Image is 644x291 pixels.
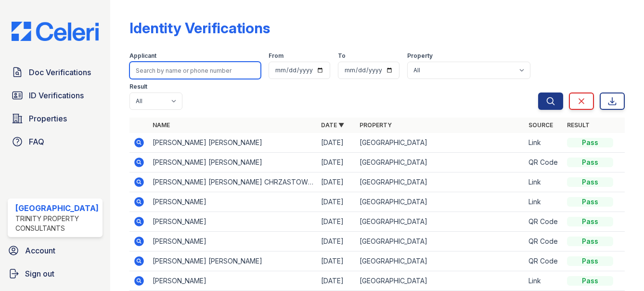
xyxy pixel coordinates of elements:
span: Sign out [25,268,54,279]
span: Account [25,245,55,256]
div: Pass [567,256,613,266]
div: Pass [567,158,613,167]
td: [PERSON_NAME] [149,192,318,212]
div: Pass [567,138,613,147]
td: Link [525,172,563,192]
span: Properties [29,113,67,124]
a: Result [567,121,590,129]
a: ID Verifications [8,86,103,105]
td: [GEOGRAPHIC_DATA] [356,172,525,192]
td: Link [525,192,563,212]
td: [DATE] [317,153,356,172]
span: FAQ [29,136,44,147]
td: [PERSON_NAME] [PERSON_NAME] [149,133,318,153]
td: [PERSON_NAME] [PERSON_NAME] CHRZASTOWSK [149,172,318,192]
input: Search by name or phone number [129,62,261,79]
a: Properties [8,109,103,128]
td: [DATE] [317,251,356,271]
div: Trinity Property Consultants [15,214,99,233]
a: Sign out [4,264,106,283]
label: Result [129,83,147,91]
td: [PERSON_NAME] [149,271,318,291]
td: [GEOGRAPHIC_DATA] [356,133,525,153]
div: Identity Verifications [129,19,270,37]
td: [PERSON_NAME] [149,232,318,251]
td: [PERSON_NAME] [149,212,318,232]
div: [GEOGRAPHIC_DATA] [15,202,99,214]
td: QR Code [525,251,563,271]
td: QR Code [525,232,563,251]
td: [DATE] [317,232,356,251]
td: [GEOGRAPHIC_DATA] [356,192,525,212]
a: Name [153,121,170,129]
td: [DATE] [317,271,356,291]
a: Doc Verifications [8,63,103,82]
span: Doc Verifications [29,66,91,78]
td: QR Code [525,153,563,172]
td: [DATE] [317,133,356,153]
td: Link [525,133,563,153]
label: From [269,52,283,60]
a: Account [4,241,106,260]
td: QR Code [525,212,563,232]
a: Property [360,121,392,129]
td: [GEOGRAPHIC_DATA] [356,251,525,271]
td: [GEOGRAPHIC_DATA] [356,212,525,232]
a: Source [528,121,553,129]
td: [PERSON_NAME] [PERSON_NAME] [149,251,318,271]
div: Pass [567,197,613,207]
a: FAQ [8,132,103,151]
td: [PERSON_NAME] [PERSON_NAME] [149,153,318,172]
label: Property [407,52,433,60]
img: CE_Logo_Blue-a8612792a0a2168367f1c8372b55b34899dd931a85d93a1a3d3e32e68fde9ad4.png [4,22,106,41]
td: [DATE] [317,212,356,232]
a: Date ▼ [321,121,344,129]
td: [DATE] [317,192,356,212]
td: Link [525,271,563,291]
div: Pass [567,276,613,286]
div: Pass [567,217,613,226]
td: [GEOGRAPHIC_DATA] [356,271,525,291]
td: [DATE] [317,172,356,192]
div: Pass [567,237,613,246]
div: Pass [567,177,613,187]
label: Applicant [129,52,156,60]
span: ID Verifications [29,90,84,101]
td: [GEOGRAPHIC_DATA] [356,153,525,172]
label: To [338,52,346,60]
td: [GEOGRAPHIC_DATA] [356,232,525,251]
